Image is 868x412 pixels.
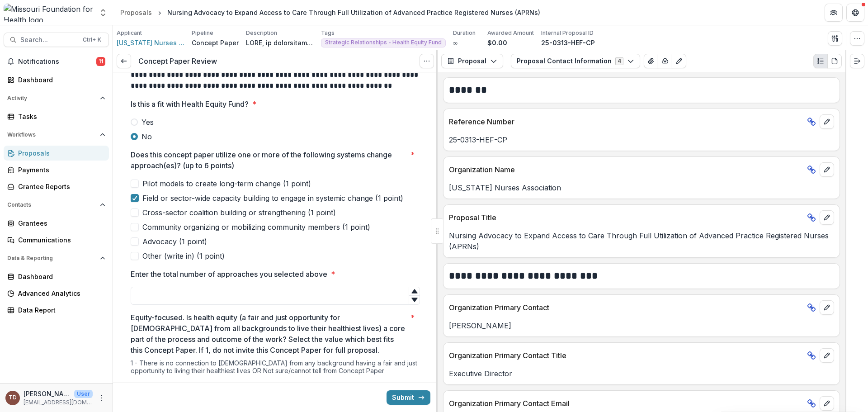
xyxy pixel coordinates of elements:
[18,112,102,121] div: Tasks
[9,395,17,401] div: Ty Dowdy
[131,99,249,109] p: Is this a fit with Health Equity Fund?
[4,91,109,105] button: Open Activity
[441,54,503,68] button: Proposal
[74,390,93,398] p: User
[117,6,156,19] a: Proposals
[142,222,370,232] span: Community organizing or mobilizing community members (1 point)
[18,305,102,315] div: Data Report
[672,54,686,68] button: Edit as form
[4,216,109,231] a: Grantees
[4,179,109,194] a: Grantee Reports
[81,35,103,45] div: Ctrl + K
[449,182,834,193] p: [US_STATE] Nurses Association
[117,38,184,47] a: [US_STATE] Nurses Association
[4,33,109,47] button: Search...
[4,54,109,69] button: Notifications11
[820,348,834,363] button: edit
[131,269,327,279] p: Enter the total number of approaches you selected above
[117,6,544,19] nav: breadcrumb
[7,95,96,101] span: Activity
[820,396,834,411] button: edit
[4,232,109,247] a: Communications
[644,54,658,68] button: View Attached Files
[4,128,109,142] button: Open Workflows
[4,4,93,22] img: Missouri Foundation for Health logo
[142,178,311,189] span: Pilot models to create long-term change (1 point)
[449,350,803,361] p: Organization Primary Contact Title
[18,289,102,298] div: Advanced Analytics
[449,302,803,313] p: Organization Primary Contact
[96,57,105,66] span: 11
[96,393,107,403] button: More
[4,286,109,301] a: Advanced Analytics
[7,132,96,138] span: Workflows
[131,149,407,171] p: Does this concept paper utilize one or more of the following systems change approach(es)? (up to ...
[487,38,507,47] p: $0.00
[820,162,834,177] button: edit
[142,193,403,204] span: Field or sector-wide capacity building to engage in systemic change (1 point)
[850,54,864,68] button: Expand right
[449,398,803,409] p: Organization Primary Contact Email
[7,202,96,208] span: Contacts
[246,29,277,37] p: Description
[18,58,96,66] span: Notifications
[192,29,213,37] p: Pipeline
[449,212,803,223] p: Proposal Title
[167,8,540,17] div: Nursing Advocacy to Expand Access to Care Through Full Utilization of Advanced Practice Registere...
[449,320,834,331] p: [PERSON_NAME]
[142,236,207,247] span: Advocacy (1 point)
[24,389,71,398] p: [PERSON_NAME]
[142,131,152,142] span: No
[18,272,102,281] div: Dashboard
[825,4,843,22] button: Partners
[453,29,476,37] p: Duration
[820,114,834,129] button: edit
[387,390,430,405] button: Submit
[449,368,834,379] p: Executive Director
[813,54,828,68] button: Plaintext view
[142,117,154,128] span: Yes
[4,303,109,317] a: Data Report
[117,29,142,37] p: Applicant
[131,312,407,355] p: Equity-focused. Is health equity (a fair and just opportunity for [DEMOGRAPHIC_DATA] from all bac...
[449,116,803,127] p: Reference Number
[4,162,109,177] a: Payments
[192,38,239,47] p: Concept Paper
[321,29,335,37] p: Tags
[18,165,102,175] div: Payments
[511,54,640,68] button: Proposal Contact Information4
[827,54,842,68] button: PDF view
[142,207,336,218] span: Cross-sector coalition building or strengthening (1 point)
[487,29,534,37] p: Awarded Amount
[18,235,102,245] div: Communications
[7,255,96,261] span: Data & Reporting
[4,109,109,124] a: Tasks
[4,146,109,161] a: Proposals
[4,251,109,265] button: Open Data & Reporting
[453,38,458,47] p: ∞
[18,148,102,158] div: Proposals
[420,54,434,68] button: Options
[449,134,834,145] p: 25-0313-HEF-CP
[541,38,595,47] p: 25-0313-HEF-CP
[449,164,803,175] p: Organization Name
[325,39,442,46] span: Strategic Relationships - Health Equity Fund
[142,251,225,261] span: Other (write in) (1 point)
[820,300,834,315] button: edit
[18,182,102,191] div: Grantee Reports
[24,398,93,407] p: [EMAIL_ADDRESS][DOMAIN_NAME]
[846,4,864,22] button: Get Help
[18,75,102,85] div: Dashboard
[820,210,834,225] button: edit
[97,4,109,22] button: Open entity switcher
[20,36,77,44] span: Search...
[4,72,109,87] a: Dashboard
[138,57,217,66] h3: Concept Paper Review
[246,38,314,47] p: LORE, ip dolorsitame cons adipis elit sed doeiusmod temporincidid, utlabore e dolorem-aliqua enim...
[449,230,834,252] p: Nursing Advocacy to Expand Access to Care Through Full Utilization of Advanced Practice Registere...
[4,198,109,212] button: Open Contacts
[18,218,102,228] div: Grantees
[4,269,109,284] a: Dashboard
[541,29,594,37] p: Internal Proposal ID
